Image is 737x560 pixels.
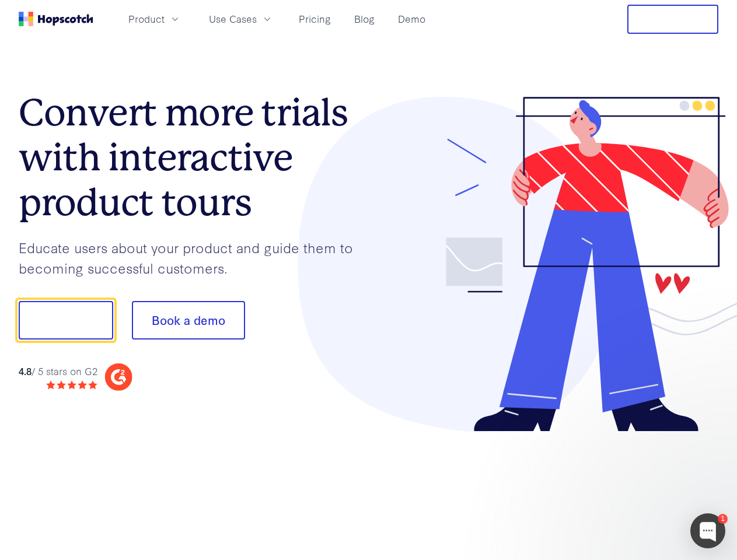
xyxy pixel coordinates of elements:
button: Use Cases [202,9,280,29]
a: Demo [393,9,430,29]
a: Home [19,12,93,26]
div: / 5 stars on G2 [19,364,97,379]
span: Product [128,12,165,26]
span: Use Cases [209,12,257,26]
button: Book a demo [132,301,245,339]
button: Show me! [19,301,113,339]
p: Educate users about your product and guide them to becoming successful customers. [19,237,369,278]
button: Product [121,9,188,29]
strong: 4.8 [19,364,32,377]
a: Pricing [294,9,336,29]
div: 1 [718,514,728,524]
a: Blog [350,9,379,29]
button: Free Trial [627,5,718,34]
h1: Convert more trials with interactive product tours [19,90,369,225]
